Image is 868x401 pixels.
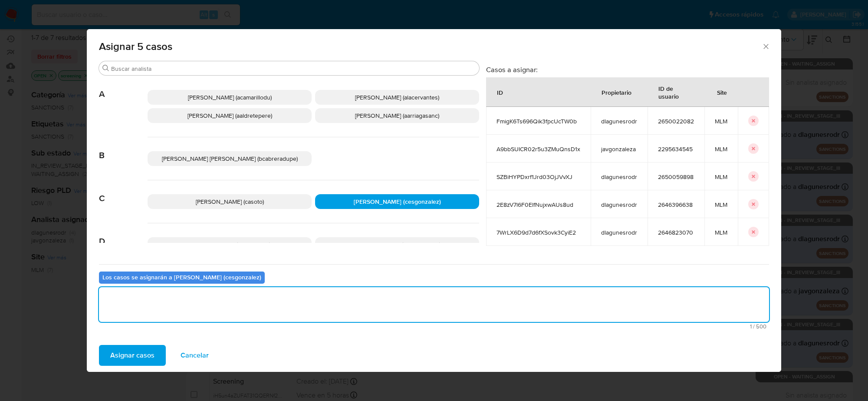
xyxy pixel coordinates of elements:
[354,240,441,249] span: [PERSON_NAME] (dlagunesrodr)
[496,117,580,125] span: FmigK6Ts696Qik3fpcUcTW0b
[601,145,637,153] span: javgonzaleza
[715,145,727,153] span: MLM
[99,345,166,366] button: Asignar casos
[87,29,781,372] div: assign-modal
[315,194,479,209] div: [PERSON_NAME] (cesgonzalez)
[99,137,148,161] span: B
[658,229,694,236] span: 2646823070
[748,116,759,126] button: icon-button
[102,324,766,329] span: Máximo 500 caracteres
[658,117,694,125] span: 2650022082
[658,201,694,209] span: 2646396638
[99,180,148,204] span: C
[748,227,759,237] button: icon-button
[496,229,580,236] span: 7WrLX6D9d7d6fXSovk3CyiE2
[355,93,439,102] span: [PERSON_NAME] (alacervantes)
[187,111,272,120] span: [PERSON_NAME] (aaldretepere)
[601,117,637,125] span: dlagunesrodr
[102,65,109,72] button: Buscar
[496,173,580,181] span: SZBiHYPDxrf1Jrd03OjJVvXJ
[354,197,441,206] span: [PERSON_NAME] (cesgonzalez)
[102,273,261,282] b: Los casos se asignarán a [PERSON_NAME] (cesgonzalez)
[315,90,479,105] div: [PERSON_NAME] (alacervantes)
[748,199,759,209] button: icon-button
[496,201,580,209] span: 2E8zV7l6F0ElfNujxwAUs8ud
[658,173,694,181] span: 2650059898
[601,201,637,209] span: dlagunesrodr
[601,173,637,181] span: dlagunesrodr
[487,82,513,103] div: ID
[110,346,155,365] span: Asignar casos
[658,145,694,153] span: 2295634545
[496,145,580,153] span: A9bbSUICR02r5u3ZMuQnsD1x
[601,229,637,236] span: dlagunesrodr
[748,143,759,154] button: icon-button
[648,78,704,106] div: ID de usuario
[148,194,312,209] div: [PERSON_NAME] (casoto)
[748,171,759,182] button: icon-button
[715,201,727,209] span: MLM
[162,154,298,163] span: [PERSON_NAME] [PERSON_NAME] (bcabreradupe)
[196,197,264,206] span: [PERSON_NAME] (casoto)
[111,65,476,73] input: Buscar analista
[169,345,220,366] button: Cancelar
[762,42,769,50] button: Cerrar ventana
[148,90,312,105] div: [PERSON_NAME] (acamarillodu)
[715,229,727,236] span: MLM
[188,93,272,102] span: [PERSON_NAME] (acamarillodu)
[355,111,439,120] span: [PERSON_NAME] (aarriagasanc)
[148,151,312,166] div: [PERSON_NAME] [PERSON_NAME] (bcabreradupe)
[715,117,727,125] span: MLM
[99,76,148,99] span: A
[707,82,737,103] div: Site
[99,223,148,247] span: D
[181,346,209,365] span: Cancelar
[148,108,312,123] div: [PERSON_NAME] (aaldretepere)
[315,108,479,123] div: [PERSON_NAME] (aarriagasanc)
[315,237,479,252] div: [PERSON_NAME] (dlagunesrodr)
[715,173,727,181] span: MLM
[99,41,762,52] span: Asignar 5 casos
[189,240,270,249] span: [PERSON_NAME] (dgoicochea)
[486,65,769,74] h3: Casos a asignar:
[148,237,312,252] div: [PERSON_NAME] (dgoicochea)
[591,82,642,103] div: Propietario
